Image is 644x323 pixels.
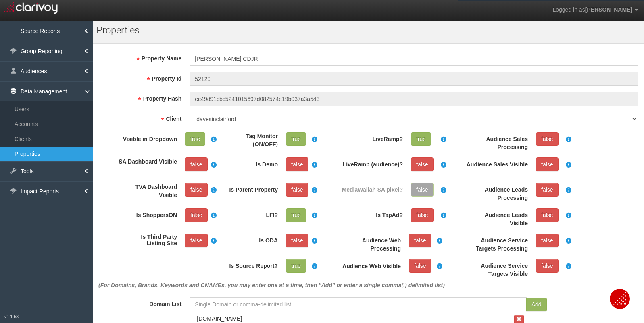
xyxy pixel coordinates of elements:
label: Property Name [94,52,185,62]
a: true [185,132,205,146]
label: Audience Service Targets Processing [461,234,532,253]
label: MediaWallah SA pixel? [336,183,407,194]
input: Enter the name of the property [190,52,638,66]
label: Tag Monitor (ON/OFF) [215,132,282,148]
a: false [536,183,559,197]
a: false [411,208,434,222]
label: LiveRamp? [336,132,407,143]
a: false [536,132,559,146]
a: false [536,259,559,273]
label: TVA Dashboard Visible [115,183,181,199]
input: Property Hash [190,92,638,106]
a: false [286,183,308,197]
label: Audience Sales Visible [461,157,532,168]
em: (For Domains, Brands, Keywords and CNAMEs, you may enter one at a time, then "Add" or enter a sin... [98,282,445,288]
a: false [409,234,431,247]
a: true [411,132,431,146]
a: Logged in as[PERSON_NAME] [546,0,644,20]
label: Audience Web Processing [336,234,405,253]
a: true [286,132,306,146]
input: Property Id [190,72,638,86]
label: Audience Service Targets Visible [461,259,532,278]
label: Audience Web Visible [336,259,405,269]
label: Is Source Report? [215,259,282,270]
span: Logged in as [552,6,585,13]
a: false [286,157,308,171]
label: Visible in Dropdown [115,132,181,143]
a: false [185,234,208,247]
label: Is Parent Property [215,183,282,194]
label: Audience Leads Processing [461,183,532,202]
div: [DOMAIN_NAME] [193,315,514,323]
a: false [286,234,308,247]
a: false [411,157,434,171]
label: Is Demo [215,157,282,168]
label: Property Id [94,72,185,83]
label: Property Hash [94,92,185,103]
label: Audience Leads Visible [461,208,532,227]
span: [PERSON_NAME] [585,6,632,13]
a: false [536,234,559,247]
label: Is ODA [215,234,282,244]
a: false [185,157,208,171]
a: false [536,157,559,171]
label: Is Third Party Listing Site [115,234,181,246]
span: o [106,25,111,36]
input: Single Domain or comma-delimited list [190,297,526,311]
a: false [409,259,431,273]
label: LiveRamp (audience)? [336,157,407,168]
a: false [185,208,208,222]
label: SA Dashboard Visible [115,157,181,166]
label: LFI? [215,208,282,219]
h1: Pr perties [96,25,259,35]
label: Is TapAd? [336,208,407,219]
label: Client [94,112,185,123]
label: Audience Sales Processing [461,132,532,151]
label: Is ShoppersON [115,208,181,219]
a: false [185,183,208,197]
a: false [536,208,559,222]
a: true [286,259,306,273]
button: Add [526,298,547,311]
a: true [286,208,306,222]
label: Domain List [94,297,185,308]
